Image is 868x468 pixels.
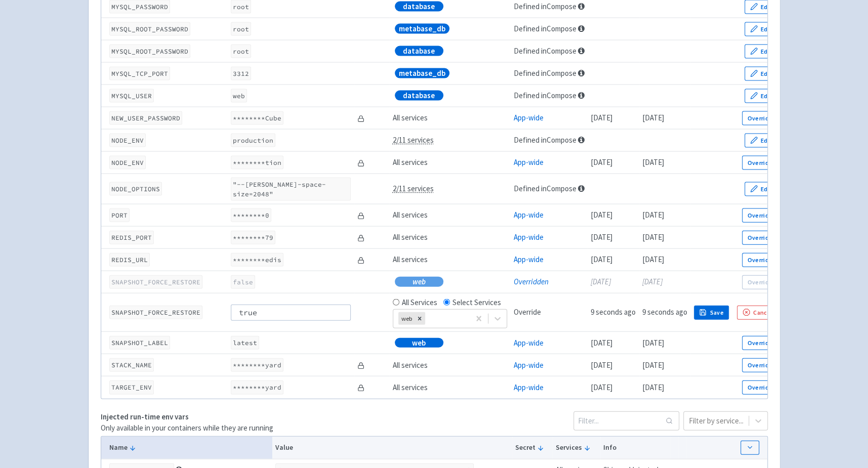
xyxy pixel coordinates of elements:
[513,277,548,286] a: Overridden
[513,232,543,242] a: App-wide
[513,68,576,78] a: Defined in Compose
[109,67,170,80] code: MYSQL_TCP_PORT
[412,277,426,287] span: web
[742,358,778,372] button: Override
[109,336,170,350] code: SNAPSHOT_LABEL
[694,306,729,320] button: Save
[231,45,251,58] code: root
[389,227,510,249] td: All services
[403,46,435,56] span: database
[403,91,435,101] span: database
[109,306,202,319] code: SNAPSHOT_FORCE_RESTORE
[600,437,671,459] th: Info
[591,113,612,122] time: [DATE]
[389,152,510,174] td: All services
[414,312,425,325] div: Remove web
[389,354,510,376] td: All services
[109,253,150,267] code: REDIS_URL
[231,336,259,350] code: latest
[393,184,434,193] span: 2/11 services
[745,134,778,148] button: Edit
[642,360,664,370] time: [DATE]
[389,107,510,130] td: All services
[231,22,251,36] code: root
[513,46,576,56] a: Defined in Compose
[109,358,154,372] code: STACK_NAME
[742,336,778,350] button: Override
[231,178,351,201] code: "--[PERSON_NAME]-space-size=2048"
[591,254,612,264] time: [DATE]
[101,422,273,434] p: Only available in your containers while they are running
[591,157,612,167] time: [DATE]
[591,307,636,317] time: 9 seconds ago
[591,338,612,348] time: [DATE]
[109,208,130,222] code: PORT
[573,411,679,431] input: Filter...
[231,275,255,289] code: false
[642,307,687,317] time: 9 seconds ago
[742,208,778,223] button: Override
[403,2,435,12] span: database
[109,380,154,394] code: TARGET_ENV
[389,376,510,399] td: All services
[513,382,543,392] a: App-wide
[398,312,414,325] div: web
[742,380,778,395] button: Override
[109,182,162,196] code: NODE_OPTIONS
[513,157,543,167] a: App-wide
[231,305,351,321] input: truw
[745,22,778,36] button: Edit
[399,24,445,34] span: metabase_db
[513,24,576,33] a: Defined in Compose
[510,293,588,332] td: Override
[513,135,576,145] a: Defined in Compose
[742,275,778,289] button: Override
[109,442,269,453] button: Name
[513,210,543,220] a: App-wide
[513,360,543,370] a: App-wide
[737,306,777,320] button: Cancel
[412,338,426,348] span: web
[393,135,434,145] span: 2/11 services
[109,22,190,36] code: MYSQL_ROOT_PASSWORD
[402,297,437,309] label: All Services
[513,254,543,264] a: App-wide
[231,89,247,103] code: web
[109,89,154,103] code: MYSQL_USER
[399,68,445,78] span: metabase_db
[231,67,251,80] code: 3312
[745,182,778,196] button: Edit
[513,184,576,193] a: Defined in Compose
[513,338,543,348] a: App-wide
[231,134,275,147] code: production
[642,113,664,122] time: [DATE]
[742,253,778,267] button: Override
[513,2,576,11] a: Defined in Compose
[642,210,664,220] time: [DATE]
[742,231,778,245] button: Override
[513,113,543,122] a: App-wide
[109,275,202,289] code: SNAPSHOT_FORCE_RESTORE
[389,249,510,271] td: All services
[745,45,778,59] button: Edit
[642,157,664,167] time: [DATE]
[591,232,612,242] time: [DATE]
[642,277,663,286] time: [DATE]
[591,277,611,286] time: [DATE]
[389,204,510,227] td: All services
[513,91,576,100] a: Defined in Compose
[109,156,146,169] code: NODE_ENV
[591,360,612,370] time: [DATE]
[515,442,549,453] button: Secret
[745,89,778,103] button: Edit
[642,254,664,264] time: [DATE]
[556,442,597,453] button: Services
[591,382,612,392] time: [DATE]
[272,437,512,459] th: Value
[745,67,778,81] button: Edit
[109,231,154,244] code: REDIS_PORT
[642,232,664,242] time: [DATE]
[642,382,664,392] time: [DATE]
[742,156,778,170] button: Override
[109,45,190,58] code: MYSQL_ROOT_PASSWORD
